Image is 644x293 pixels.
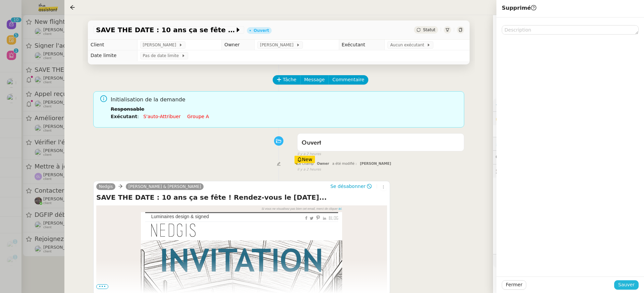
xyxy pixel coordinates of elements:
span: Owner [317,162,329,165]
span: Tâche [283,76,297,84]
button: Commentaire [328,75,368,85]
img: Blog [329,216,338,220]
div: 🕵️Autres demandes en cours 19 [493,164,644,178]
div: ⚙️Procédures [493,98,644,111]
span: Initialisation de la demande [111,95,459,104]
span: [PERSON_NAME] [260,42,296,48]
span: Supprimé [502,5,536,11]
span: Pas de date limite [143,52,181,59]
button: Tâche [273,75,301,85]
div: Ouvert [254,29,269,33]
span: ••• [96,284,108,289]
img: Linkedin [323,217,326,220]
td: Owner [221,40,254,50]
a: S'auto-attribuer [143,114,180,119]
div: 🧴Autres [493,254,644,267]
div: ⏲️Tâches 0:00 0actions [493,137,644,150]
span: il y a 2 heures [297,167,321,173]
span: Aucun exécutant [390,42,427,48]
button: Sauver [614,280,639,290]
a: ici [338,207,341,210]
div: New [294,156,315,163]
span: il y a 2 heures [297,151,321,157]
img: Twitter [310,217,313,220]
span: Ouvert [302,140,321,146]
span: [PERSON_NAME] [360,162,391,165]
span: SAVE THE DATE : 10 ans ça se fête ! Rendez-vous le [DATE]... [96,27,235,33]
td: Exécutant [339,40,385,50]
img: Y3rIO1Gd2ORff39LipGT2w2Og7qm6q_5adyvUfWUzy_wqPVG612n8poj-7YDMFVjzZj0Rnt56IYYGAdelABC4GcpXA_gYP18W... [151,222,196,240]
button: Fermer [502,280,526,290]
span: Fermer [506,281,522,289]
span: 🔐 [496,114,539,122]
span: Sauver [618,281,635,289]
img: Facebook [305,216,307,220]
span: ⚙️ [496,101,531,109]
a: Groupe a [187,114,209,119]
span: Message [304,76,325,84]
a: Nedgis [96,184,115,190]
b: Responsable [111,106,144,112]
span: Se désabonner [330,183,366,190]
span: 🧴 [496,258,517,263]
span: Commentaire [332,76,364,84]
td: Date limite [88,50,137,61]
span: Le champ [297,162,314,165]
span: a été modifié : [332,162,357,165]
td: Si vous ne visualisez pas bien cet email, merci de cliquer . [243,205,342,212]
span: Luminaires design & signed [151,213,209,220]
b: Exécutant [111,114,137,119]
button: Se désabonner [328,183,374,190]
span: 💬 [496,154,539,160]
a: [PERSON_NAME] & [PERSON_NAME] [126,184,204,190]
span: [PERSON_NAME] [143,42,179,48]
td: Client [88,40,137,50]
span: 🕵️ [496,168,582,174]
img: Pinterest [316,215,320,220]
div: 💬Commentaires [493,151,644,164]
span: : [137,114,139,119]
span: ⏲️ [496,141,574,146]
div: 🔐Données client [493,112,644,125]
h4: SAVE THE DATE : 10 ans ça se fête ! Rendez-vous le [DATE]... [96,193,387,202]
button: Message [300,75,329,85]
span: Statut [423,28,435,32]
